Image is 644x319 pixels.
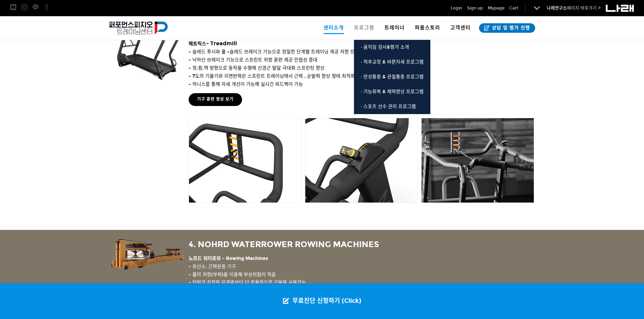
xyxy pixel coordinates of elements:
a: Login [451,5,462,11]
a: 프로그램 [349,16,379,40]
span: 트레이너 [384,25,405,31]
a: Sign up [467,5,483,11]
span: - 7도의 기울기와 지면반력은 스프린트 트레이닝에서 근력 , 순발력 향상 형태 최적화 [189,73,355,79]
span: - 정,횡,역 방향으로 동작을 수행해 신경근 발달 극대화 스프린팅 향상 [189,65,325,71]
span: 퍼폼스토리 [415,25,440,31]
a: 고객센터 [445,16,476,40]
a: 센터소개 [318,16,349,40]
a: 상담 및 평가 진행 [479,23,535,33]
span: 프로그램 [354,25,374,31]
span: · 스포츠 선수 관리 프로그램 [361,104,416,109]
span: - 유산소, 근력운동 기구 [189,264,236,269]
span: - 하니스를 통해 자세 개선이 가능해 실시간 피드백이 가능 [189,81,303,87]
span: - 물의 저항(부력)을 이용해 부상위험이 적음 [189,272,276,277]
strong: 나래연구소 [547,5,567,11]
img: 노르드 워터로워 - Rowing Machines 제품 사진 [111,239,184,270]
a: · 만성통증 & 관절통증 프로그램 [354,70,430,84]
a: 트레이너 [379,16,410,40]
span: 고객센터 [450,25,471,31]
span: 매트릭스 [189,41,206,47]
span: - 낙하산 브레이크 기능으로 스프린트 저항 훈련 제공 민첩성 증대 [189,57,317,63]
a: 퍼폼스토리 [410,16,445,40]
a: 무료진단 신청하기 (Click) [276,283,368,319]
a: · 스포츠 선수 관리 프로그램 [354,99,430,114]
a: Mypage [488,5,504,11]
span: 노르드 워터로워 - Rowing Machines [189,256,268,261]
span: · 척추교정 & 바른자세 프로그램 [361,59,424,65]
span: · 기능회복 & 체력향상 프로그램 [361,89,424,95]
a: · 기능회복 & 체력향상 프로그램 [354,84,430,99]
a: · 움직임 검사&평가 소개 [354,40,430,55]
a: Cart [509,5,518,11]
span: 상담 및 평가 진행 [490,25,530,31]
span: · 움직임 검사&평가 소개 [361,44,409,50]
span: · 만성통증 & 관절통증 프로그램 [361,74,424,80]
span: - 슬레드 푸시와 풀 -슬레드 브레이크 기능으로 정밀한 단계별 트레이닝 제공 저항 트레이닝 [189,49,368,55]
span: - 단위가 지정된 무게추보다 더 효율적으로 근육을 사용가능 [189,280,306,285]
span: - Treadmill [206,40,237,47]
span: 4. NOHRD WATERROWER ROWING MACHINES [189,239,379,249]
span: 센터소개 [324,22,344,34]
img: 매트릭스 - Treadmill 제품 사진 [115,24,179,80]
a: 나래연구소페이지 바로가기 > [547,5,601,11]
a: 기구 훈련 영상 보기 [189,93,242,106]
a: · 척추교정 & 바른자세 프로그램 [354,55,430,70]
